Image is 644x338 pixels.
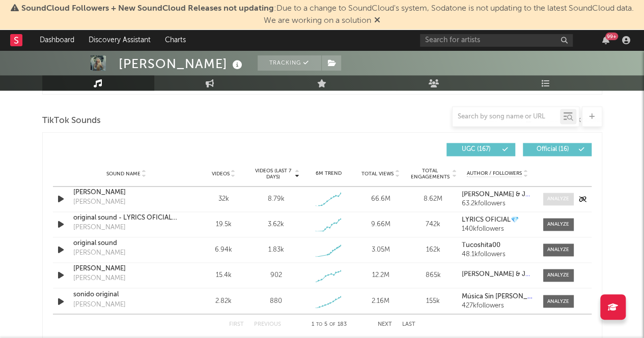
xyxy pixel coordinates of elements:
[200,296,247,306] div: 2.82k
[462,217,519,223] strong: LYRICS OFICIAL💎
[357,270,404,281] div: 12.2M
[21,5,634,25] span: : Due to a change to SoundCloud's system, Sodatone is not updating to the latest SoundCloud data....
[529,146,576,152] span: Official ( 16 )
[252,168,293,180] span: Videos (last 7 days)
[73,188,180,198] a: [PERSON_NAME]
[73,197,126,207] div: [PERSON_NAME]
[361,171,394,177] span: Total Views
[602,36,609,44] button: 99+
[304,170,352,177] div: 6M Trend
[523,143,592,156] button: Official(16)
[462,302,533,309] div: 427k followers
[462,271,533,278] a: [PERSON_NAME] & JQuiles
[378,321,392,327] button: Next
[73,273,126,284] div: [PERSON_NAME]
[200,220,247,230] div: 19.5k
[409,194,457,204] div: 8.62M
[158,30,193,50] a: Charts
[605,33,618,40] div: 99 +
[462,251,533,258] div: 48.1k followers
[462,217,533,224] a: LYRICS OFICIAL💎
[258,55,321,71] button: Tracking
[268,245,284,255] div: 1.83k
[409,296,457,306] div: 155k
[374,17,380,25] span: Dismiss
[73,299,126,310] div: [PERSON_NAME]
[357,220,404,230] div: 9.66M
[81,30,158,50] a: Discovery Assistant
[462,242,500,249] strong: Tucoshita00
[254,321,281,327] button: Previous
[409,270,457,281] div: 865k
[73,248,126,258] div: [PERSON_NAME]
[462,191,533,198] a: [PERSON_NAME] & JQuiles
[329,322,335,326] span: of
[420,34,573,47] input: Search for artists
[357,194,404,204] div: 66.6M
[270,270,282,281] div: 902
[357,245,404,255] div: 3.05M
[462,191,545,198] strong: [PERSON_NAME] & JQuiles
[200,270,247,281] div: 15.4k
[409,245,457,255] div: 162k
[409,168,451,180] span: Total Engagements
[409,220,457,230] div: 742k
[268,220,284,230] div: 3.62k
[73,289,180,299] a: sonido original
[462,242,533,249] a: Tucoshita00
[212,171,230,177] span: Videos
[462,226,533,233] div: 140k followers
[467,170,522,177] span: Author / Followers
[106,171,141,177] span: Sound Name
[301,318,357,330] div: 1 5 183
[21,5,274,13] span: SoundCloud Followers + New SoundCloud Releases not updating
[200,245,247,255] div: 6.94k
[462,293,548,299] strong: Música Sin [PERSON_NAME]
[270,296,282,306] div: 880
[462,200,533,207] div: 63.2k followers
[267,194,284,204] div: 8.79k
[200,194,247,204] div: 32k
[119,55,245,72] div: [PERSON_NAME]
[33,30,81,50] a: Dashboard
[357,296,404,306] div: 2.16M
[453,146,500,152] span: UGC ( 167 )
[453,113,560,121] input: Search by song name or URL
[402,321,415,327] button: Last
[462,271,545,278] strong: [PERSON_NAME] & JQuiles
[462,293,533,300] a: Música Sin [PERSON_NAME]
[73,264,180,274] a: [PERSON_NAME]
[73,223,126,233] div: [PERSON_NAME]
[446,143,515,156] button: UGC(167)
[73,238,180,249] a: original sound
[316,322,322,326] span: to
[229,321,244,327] button: First
[73,213,180,223] a: original sound - LYRICS OFICIAL💎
